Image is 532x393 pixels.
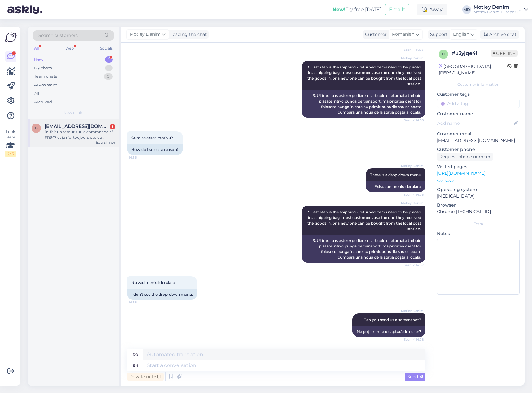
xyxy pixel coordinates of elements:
[400,201,424,205] span: Motley Denim
[352,326,425,337] div: Ne poți trimite o captură de ecran?
[437,164,520,170] p: Visited pages
[437,99,520,108] input: Add a tag
[491,50,518,57] span: Offline
[400,263,424,268] span: Seen ✓ 14:37
[392,31,414,38] span: Romanian
[437,153,493,161] div: Request phone number
[127,144,183,155] div: How do I select a reason?
[437,131,520,137] p: Customer email
[129,155,152,160] span: 14:36
[307,65,422,86] span: 3. Last step is the shipping - returned items need to be placed in a shipping bag, most customers...
[437,221,520,227] div: Extra
[370,172,421,177] span: There is a drop down menu
[439,63,507,76] div: [GEOGRAPHIC_DATA], [PERSON_NAME]
[480,30,519,39] div: Archive chat
[131,280,175,285] span: Nu vad meniul derulant
[35,126,38,130] span: b
[473,5,528,15] a: Motley DenimMotley Denim Europe OÜ
[385,4,409,15] button: Emails
[442,52,445,56] span: u
[63,110,83,116] span: New chats
[437,202,520,208] p: Browser
[133,349,138,360] div: ro
[99,44,114,52] div: Socials
[366,181,425,192] div: Există un meniu derulant
[437,208,520,215] p: Chrome [TECHNICAL_ID]
[34,56,44,63] div: New
[400,47,424,52] span: Seen ✓ 14:35
[400,164,424,168] span: Motley Denim
[38,32,78,39] span: Search customers
[34,90,39,97] div: All
[131,135,173,140] span: Cum selectez motivu?
[407,374,423,379] span: Send
[45,124,109,129] span: bernardpierre01480@gmail.com
[129,300,152,305] span: 14:38
[473,10,521,15] div: Motley Denim Europe OÜ
[400,308,424,313] span: Motley Denim
[169,31,207,38] div: leading the chat
[437,111,520,117] p: Customer name
[34,82,57,88] div: AI Assistant
[437,170,486,176] a: [URL][DOMAIN_NAME]
[5,32,17,43] img: Askly Logo
[34,73,57,80] div: Team chats
[127,373,164,381] div: Private note
[473,5,521,10] div: Motley Denim
[462,5,471,14] div: MD
[45,129,115,140] div: j'ai fait un retour sur la commande n° FR947 et je n'ai toujours pas de retour. Pouvez-vous m'en ...
[417,4,447,15] div: Away
[5,129,16,157] div: Look Here
[400,56,424,60] span: Motley Denim
[332,6,382,13] div: Try free [DATE]:
[34,99,52,105] div: Archived
[453,31,469,38] span: English
[34,65,52,71] div: My chats
[428,31,448,38] div: Support
[104,73,113,80] div: 0
[437,137,520,144] p: [EMAIL_ADDRESS][DOMAIN_NAME]
[307,210,422,231] span: 3. Last step is the shipping - returned items need to be placed in a shipping bag, most customers...
[133,360,138,371] div: en
[130,31,161,38] span: Motley Denim
[5,151,16,157] div: 2 / 3
[437,91,520,98] p: Customer tags
[437,146,520,153] p: Customer phone
[400,337,424,342] span: Seen ✓ 14:38
[64,44,75,52] div: Web
[110,124,115,129] div: 1
[400,118,424,123] span: Seen ✓ 14:36
[33,44,40,52] div: All
[437,82,520,87] div: Customer information
[127,289,197,300] div: I don't see the drop-down menu.
[105,56,113,63] div: 1
[400,192,424,197] span: Seen ✓ 14:36
[332,7,346,12] b: New!
[452,50,491,57] div: # u3yjqe4i
[96,140,115,145] div: [DATE] 15:06
[302,90,425,118] div: 3. Ultimul pas este expedierea - articolele returnate trebuie plasate într-o pungă de transport, ...
[437,230,520,237] p: Notes
[437,120,512,127] input: Add name
[437,193,520,199] p: [MEDICAL_DATA]
[437,186,520,193] p: Operating system
[437,178,520,184] p: See more ...
[364,317,421,322] span: Can you send us a screenshot?
[302,235,425,263] div: 3. Ultimul pas este expedierea - articolele returnate trebuie plasate într-o pungă de transport, ...
[105,65,113,71] div: 1
[363,31,387,38] div: Customer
